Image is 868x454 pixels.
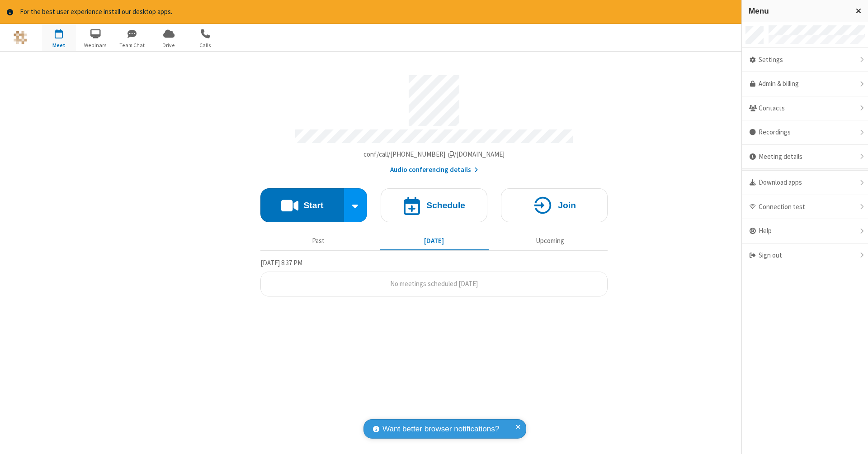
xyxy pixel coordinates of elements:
div: Download apps [742,171,868,195]
button: Join [501,188,608,222]
button: Audio conferencing details [390,165,478,175]
div: Start conference options [344,188,368,222]
h4: Schedule [426,201,465,210]
section: Today's Meetings [260,258,608,296]
span: Team Chat [115,41,149,49]
div: Open menu [741,24,868,51]
div: Meeting details [742,145,868,169]
button: Schedule [381,188,487,222]
img: QA Selenium DO NOT DELETE OR CHANGE [14,31,27,44]
div: Connection test [742,195,868,220]
button: Upcoming [495,233,604,250]
button: Copy my meeting room linkCopy my meeting room link [363,149,505,160]
a: Admin & billing [742,72,868,96]
div: Settings [742,48,868,72]
button: Past [264,233,373,250]
span: Want better browser notifications? [382,423,499,435]
span: [DATE] 8:37 PM [260,258,302,267]
span: Drive [152,41,186,49]
span: Calls [189,41,222,49]
button: Logo [3,24,37,51]
div: Contacts [742,96,868,121]
button: Start [260,188,344,222]
h4: Join [558,201,576,210]
div: Recordings [742,120,868,145]
span: Meet [42,41,76,49]
section: Account details [260,68,608,175]
div: For the best user experience install our desktop apps. [20,7,793,17]
span: No meetings scheduled [DATE] [390,279,478,288]
span: Webinars [79,41,113,49]
div: Sign out [742,244,868,268]
span: Copy my meeting room link [363,150,505,158]
h4: Start [303,201,323,210]
button: [DATE] [380,233,489,250]
div: Help [742,219,868,244]
h3: Menu [749,7,848,15]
